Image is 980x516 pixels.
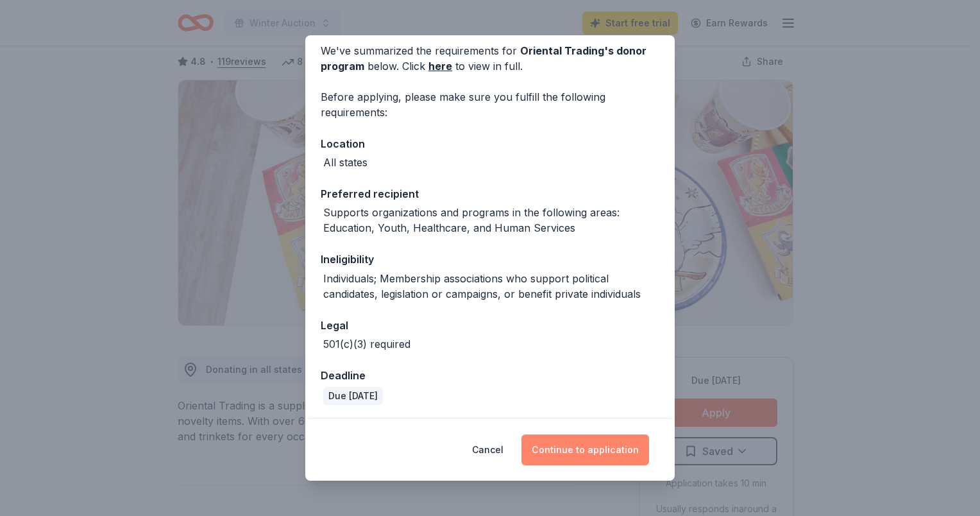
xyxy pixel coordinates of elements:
[428,58,452,74] a: here
[321,135,659,152] div: Location
[321,317,659,334] div: Legal
[323,271,659,302] div: Individuals; Membership associations who support political candidates, legislation or campaigns, ...
[323,387,383,405] div: Due [DATE]
[321,251,659,268] div: Ineligibility
[321,367,659,384] div: Deadline
[323,336,410,352] div: 501(c)(3) required
[323,155,367,170] div: All states
[472,434,503,465] button: Cancel
[321,43,659,74] div: We've summarized the requirements for below. Click to view in full.
[321,89,659,120] div: Before applying, please make sure you fulfill the following requirements:
[521,434,649,465] button: Continue to application
[321,185,659,202] div: Preferred recipient
[323,205,659,236] div: Supports organizations and programs in the following areas: Education, Youth, Healthcare, and Hum...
